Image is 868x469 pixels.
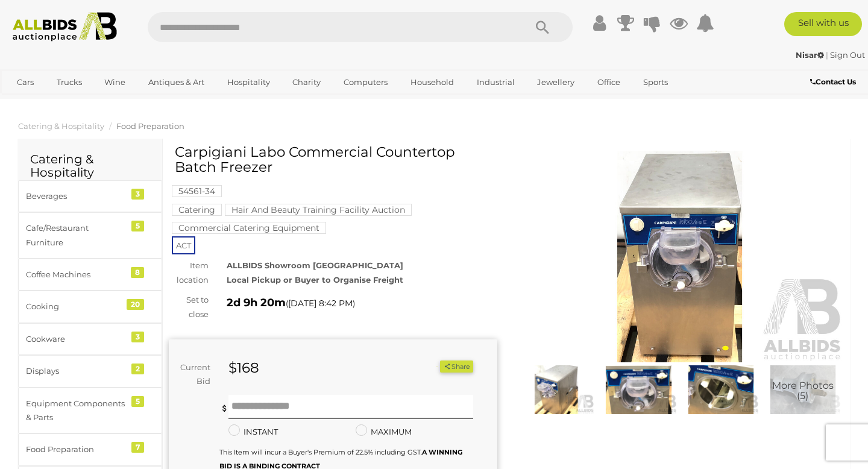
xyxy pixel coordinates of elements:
[219,72,278,92] a: Hospitality
[826,50,828,60] span: |
[469,72,523,92] a: Industrial
[403,72,462,92] a: Household
[160,293,218,321] div: Set to close
[18,355,162,387] a: Displays 2
[175,145,494,175] h1: Carpigiani Labo Commercial Countertop Batch Freezer
[18,259,162,291] a: Coffee Machines 8
[683,365,759,414] img: Carpigiani Labo Commercial Countertop Batch Freezer
[131,189,144,200] div: 3
[635,72,676,92] a: Sports
[7,12,124,42] img: Allbids.com.au
[172,236,195,254] span: ACT
[26,442,125,456] div: Food Preparation
[116,121,184,131] a: Food Preparation
[131,442,144,453] div: 7
[160,259,218,287] div: Item location
[131,396,144,407] div: 5
[18,291,162,323] a: Cooking 20
[18,433,162,465] a: Food Preparation 7
[228,359,259,376] strong: $168
[518,365,594,414] img: Carpigiani Labo Commercial Countertop Batch Freezer
[49,72,90,92] a: Trucks
[140,72,212,92] a: Antiques & Art
[26,268,125,282] div: Coffee Machines
[18,121,104,131] a: Catering & Hospitality
[590,72,628,92] a: Office
[131,267,144,278] div: 8
[512,12,573,42] button: Search
[172,185,222,197] mark: 54561-34
[172,222,326,234] mark: Commercial Catering Equipment
[440,360,473,373] button: Share
[131,332,144,342] div: 3
[529,72,582,92] a: Jewellery
[30,153,150,179] h2: Catering & Hospitality
[356,425,412,439] label: MAXIMUM
[172,204,222,216] mark: Catering
[96,72,133,92] a: Wine
[810,77,856,86] b: Contact Us
[225,205,412,215] a: Hair And Beauty Training Facility Auction
[172,223,326,233] a: Commercial Catering Equipment
[765,365,841,414] a: More Photos(5)
[600,365,676,414] img: Carpigiani Labo Commercial Countertop Batch Freezer
[26,397,125,425] div: Equipment Components & Parts
[131,221,144,231] div: 5
[227,260,403,270] strong: ALLBIDS Showroom [GEOGRAPHIC_DATA]
[26,332,125,346] div: Cookware
[228,425,278,439] label: INSTANT
[18,180,162,212] a: Beverages 3
[225,204,412,216] mark: Hair And Beauty Training Facility Auction
[336,72,395,92] a: Computers
[227,296,286,309] strong: 2d 9h 20m
[127,299,144,310] div: 20
[169,360,219,389] div: Current Bid
[285,72,329,92] a: Charity
[18,388,162,434] a: Equipment Components & Parts 5
[18,323,162,355] a: Cookware 3
[26,364,125,378] div: Displays
[26,189,125,203] div: Beverages
[172,205,222,215] a: Catering
[172,186,222,196] a: 54561-34
[784,12,862,36] a: Sell with us
[286,298,355,308] span: ( )
[765,365,841,414] img: Carpigiani Labo Commercial Countertop Batch Freezer
[18,212,162,259] a: Cafe/Restaurant Furniture 5
[810,75,859,89] a: Contact Us
[772,380,834,401] span: More Photos (5)
[288,298,353,309] span: [DATE] 8:42 PM
[131,364,144,374] div: 2
[426,360,438,373] li: Unwatch this item
[26,221,125,250] div: Cafe/Restaurant Furniture
[26,300,125,313] div: Cooking
[796,50,826,60] a: Nisar
[9,72,42,92] a: Cars
[830,50,865,60] a: Sign Out
[515,151,844,362] img: Carpigiani Labo Commercial Countertop Batch Freezer
[796,50,824,60] strong: Nisar
[227,275,403,285] strong: Local Pickup or Buyer to Organise Freight
[9,92,110,112] a: [GEOGRAPHIC_DATA]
